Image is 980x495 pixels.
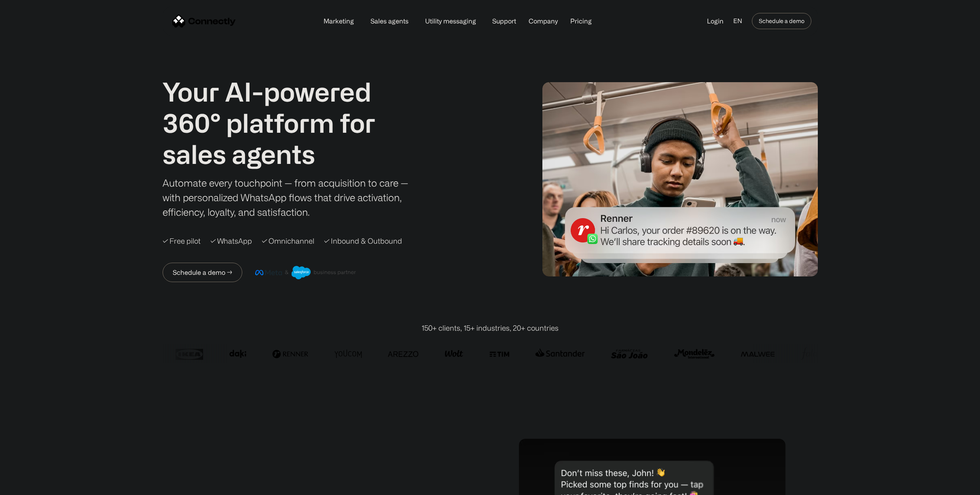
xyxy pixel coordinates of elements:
[752,13,811,29] a: Schedule a demo
[163,236,201,246] div: ✓ Free pilot
[163,263,242,282] a: Schedule a demo →
[210,236,252,246] div: ✓ WhatsApp
[529,15,558,27] div: Company
[421,323,559,334] div: 150+ clients, 15+ industries, 20+ countries
[364,18,415,24] a: Sales agents
[163,176,417,219] div: Automate every touchpoint — from acquisition to care — with personalized WhatsApp flows that driv...
[564,18,598,24] a: Pricing
[262,236,314,246] div: ✓ Omnichannel
[324,236,402,246] div: ✓ Inbound & Outbound
[255,266,356,280] img: Meta and Salesforce business partner badge.
[163,138,405,170] h1: sales agents
[419,18,483,24] a: Utility messaging
[701,15,730,27] a: Login
[317,18,360,24] a: Marketing
[733,15,742,27] div: en
[163,76,405,138] h1: Your AI-powered 360° platform for
[486,18,523,24] a: Support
